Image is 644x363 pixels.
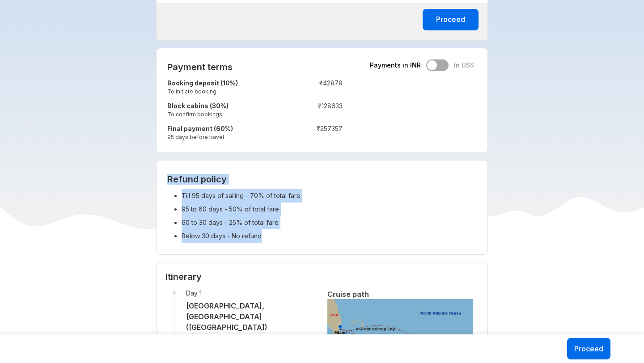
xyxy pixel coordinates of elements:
[182,189,477,203] li: Till 95 days of sailing - 70% of total fare
[167,125,233,132] strong: Final payment (60%)
[167,133,285,141] small: 95 days before travel
[167,79,238,87] strong: Booking deposit (10%)
[186,300,317,333] h5: [GEOGRAPHIC_DATA], [GEOGRAPHIC_DATA] ([GEOGRAPHIC_DATA])
[289,122,343,145] td: ₹ 257357
[567,338,610,359] button: Proceed
[167,174,477,185] h2: Refund policy
[370,61,421,70] span: Payments in INR
[186,289,317,297] span: Day 1
[182,203,477,216] li: 95 to 60 days - 50% of total fare
[285,77,289,100] td: :
[165,271,479,282] h3: Itinerary
[289,100,343,122] td: ₹ 128633
[167,88,285,95] small: To initiate booking
[285,100,289,122] td: :
[423,9,479,30] button: Proceed
[167,102,229,110] strong: Block cabins (30%)
[289,77,343,100] td: ₹ 42878
[167,62,343,72] h2: Payment terms
[182,229,477,243] li: Below 30 days - No refund
[182,216,477,229] li: 60 to 30 days - 25% of total fare
[167,110,285,118] small: To confirm bookings
[285,122,289,145] td: :
[327,289,473,299] h6: Cruise path
[454,61,474,70] span: In US$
